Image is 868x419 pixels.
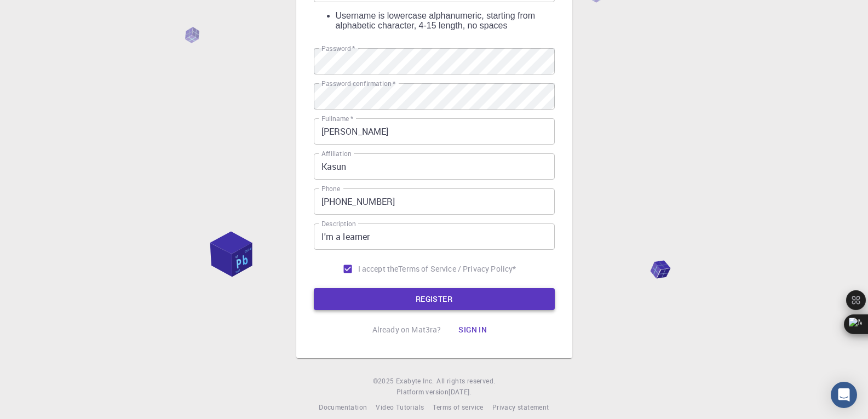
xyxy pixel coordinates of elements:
a: Documentation [319,402,367,413]
span: Terms of service [433,403,483,411]
label: Phone [321,184,340,193]
button: Sign in [450,319,496,341]
div: Open Intercom Messenger [831,382,857,408]
label: Affiliation [321,149,351,158]
button: REGISTER [314,288,555,310]
p: Terms of Service / Privacy Policy * [398,263,516,274]
p: Already on Mat3ra? [372,324,441,335]
a: Terms of Service / Privacy Policy* [398,263,516,274]
a: Privacy statement [492,402,549,413]
div: Username is lowercase alphanumeric, starting from alphabetic character, 4-15 length, no spaces [336,11,555,31]
span: © 2025 [373,376,396,387]
label: Password [321,44,355,53]
span: Exabyte Inc. [396,376,434,385]
span: [DATE] . [449,387,472,396]
a: Video Tutorials [376,402,424,413]
label: Fullname [321,114,353,123]
a: Terms of service [433,402,483,413]
label: Password confirmation [321,79,395,88]
a: [DATE]. [449,387,472,398]
span: Documentation [319,403,367,411]
span: Platform version [396,387,449,398]
label: Description [321,219,356,228]
span: I accept the [358,263,399,274]
span: All rights reserved. [436,376,495,387]
span: Video Tutorials [376,403,424,411]
span: Privacy statement [492,403,549,411]
a: Exabyte Inc. [396,376,434,387]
